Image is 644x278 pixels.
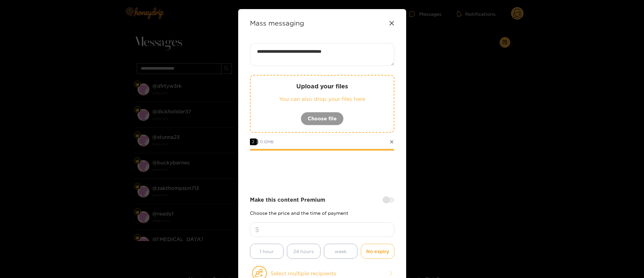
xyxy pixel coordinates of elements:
button: 1 hour [250,244,284,259]
p: Choose the price and the time of payment [250,210,394,215]
span: No expiry [366,247,389,255]
button: week [324,244,357,259]
button: 24 hours [287,244,320,259]
strong: Make this content Premium [250,196,325,204]
button: No expiry [361,244,394,259]
span: 2 [250,138,257,145]
span: 1 hour [260,247,274,255]
span: 24 hours [293,247,314,255]
p: Upload your files [264,82,380,90]
button: Choose file [301,112,344,125]
strong: Mass messaging [250,19,304,27]
span: week [335,247,347,255]
p: You can also drop your files here [264,95,380,103]
span: 0.12 MB [260,140,274,144]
